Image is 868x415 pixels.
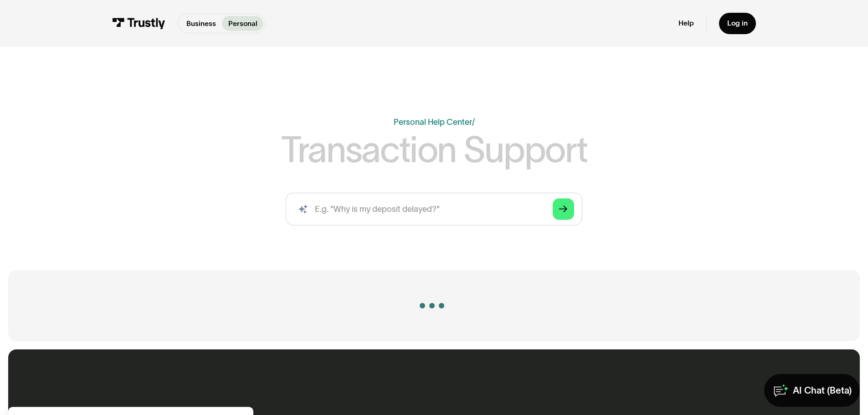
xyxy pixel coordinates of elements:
[678,19,694,28] a: Help
[180,16,222,31] a: Business
[719,13,756,34] a: Log in
[186,18,216,29] p: Business
[222,16,263,31] a: Personal
[286,193,582,225] form: Search
[472,118,475,127] div: /
[281,132,587,168] h1: Transaction Support
[727,19,748,28] div: Log in
[394,118,472,127] a: Personal Help Center
[764,374,860,407] a: AI Chat (Beta)
[793,384,852,396] div: AI Chat (Beta)
[286,193,582,225] input: search
[112,18,165,29] img: Trustly Logo
[228,18,257,29] p: Personal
